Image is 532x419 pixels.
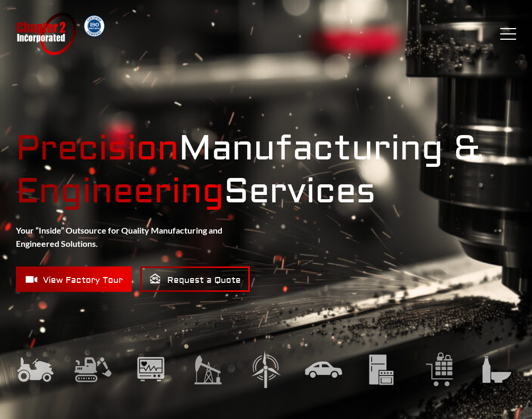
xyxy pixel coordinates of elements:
[149,273,241,286] span: Request a Quote
[16,170,224,212] mark: Engineering
[16,127,516,212] strong: Manufacturing & Services
[16,127,179,170] mark: Precision
[500,28,516,40] button: Menu
[16,13,76,55] a: Chapter 2 Incorporated
[140,266,250,292] a: Request a Quote
[16,266,132,292] a: View Factory Tour
[16,225,222,249] strong: Your “Inside” Outsource for Quality Manufacturing and Engineered Solutions.
[25,273,123,286] span: View Factory Tour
